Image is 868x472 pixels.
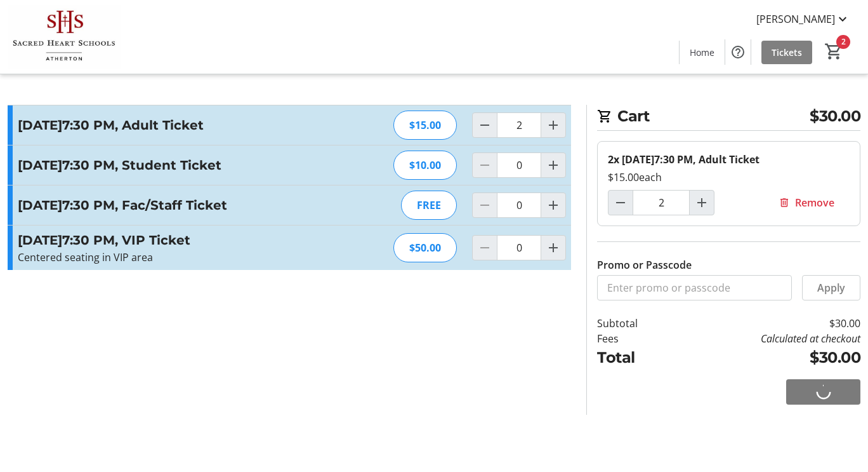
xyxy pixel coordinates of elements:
input: Friday, Oct 24, 2025 @7:30 PM, Adult Ticket Quantity [497,112,541,138]
label: Promo or Passcode [597,257,692,273]
div: $50.00 [393,233,457,262]
div: $15.00 each [608,170,850,185]
button: Remove [763,190,850,215]
button: Apply [802,275,860,300]
div: $10.00 [393,151,457,180]
button: Decrement by one [473,113,497,137]
img: Sacred Heart Schools, Atherton's Logo [8,5,121,69]
button: Decrement by one [608,191,633,215]
div: 2x [DATE]7:30 PM, Adult Ticket [608,152,850,167]
h3: [DATE]7:30 PM, Student Ticket [18,156,295,175]
h2: Cart [597,105,860,131]
button: Increment by one [541,236,565,260]
input: Friday, Oct 24, 2025 @7:30 PM, VIP Ticket Quantity [497,235,541,260]
button: Help [725,39,751,65]
button: Increment by one [541,113,565,137]
input: Friday, Oct 24, 2025 @7:30 PM, Adult Ticket Quantity [633,190,690,215]
a: Tickets [761,41,812,64]
h3: [DATE]7:30 PM, VIP Ticket [18,231,295,250]
td: Fees [597,331,673,346]
input: Friday, Oct 24, 2025 @7:30 PM, Student Ticket Quantity [497,152,541,178]
span: Home [690,46,714,59]
span: [PERSON_NAME] [756,11,835,27]
td: Total [597,346,673,369]
button: Increment by one [541,193,565,217]
div: FREE [401,191,457,220]
button: Increment by one [690,191,714,215]
h3: [DATE]7:30 PM, Fac/Staff Ticket [18,196,295,215]
span: $30.00 [810,105,860,128]
h3: [DATE]7:30 PM, Adult Ticket [18,116,295,135]
td: Calculated at checkout [673,331,860,346]
span: Apply [817,280,845,295]
button: Increment by one [541,153,565,177]
span: Tickets [772,46,802,59]
div: $15.00 [393,111,457,140]
button: Cart [822,40,845,63]
td: $30.00 [673,316,860,331]
td: Subtotal [597,316,673,331]
button: [PERSON_NAME] [746,9,860,29]
a: Home [680,41,725,64]
input: Enter promo or passcode [597,275,792,300]
span: Remove [795,195,834,210]
input: Friday, Oct 24, 2025 @7:30 PM, Fac/Staff Ticket Quantity [497,192,541,218]
p: Centered seating in VIP area [18,250,295,265]
td: $30.00 [673,346,860,369]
